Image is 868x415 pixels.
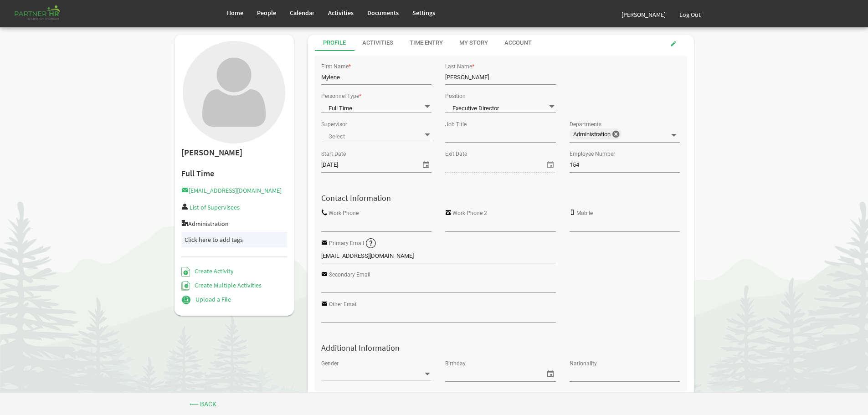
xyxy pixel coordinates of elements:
div: Profile [323,39,346,47]
label: Personnel Type [321,93,359,99]
h4: Additional Information [314,343,687,353]
a: [PERSON_NAME] [615,2,673,27]
div: Time Entry [410,39,443,47]
a: Upload a File [181,295,231,303]
span: Settings [412,9,435,17]
div: Activities [362,39,393,47]
label: Departments [570,122,601,128]
label: Mobile [576,210,593,216]
span: Administration [570,128,621,139]
span: People [257,9,276,17]
label: Birthday [445,361,466,367]
a: Log Out [673,2,708,27]
img: Create Activity [181,267,190,277]
div: Account [504,39,532,47]
span: select [545,368,556,379]
label: Work Phone [329,210,359,216]
label: Secondary Email [329,272,370,278]
a: [EMAIL_ADDRESS][DOMAIN_NAME] [181,186,282,195]
span: Documents [367,9,399,17]
span: Administration [573,131,612,138]
label: Supervisor [321,122,347,128]
label: Primary Email [329,241,364,246]
label: Exit Date [445,151,467,157]
div: tab-header [315,35,701,51]
h4: Contact Information [314,194,687,203]
span: select [545,159,556,170]
h2: [PERSON_NAME] [181,148,288,158]
div: My Story [459,39,488,47]
a: Create Multiple Activities [181,281,262,289]
label: First Name [321,64,349,70]
img: question-sm.png [365,238,377,249]
img: User with no profile picture [183,41,285,143]
label: Other Email [329,302,358,307]
span: Home [227,9,243,17]
div: Click here to add tags [185,235,284,244]
label: Last Name [445,64,472,70]
img: Upload a File [181,295,191,305]
label: Job Title [445,122,467,128]
span: select [421,159,431,170]
h5: Administration [181,220,288,227]
a: List of Supervisees [190,203,240,211]
label: Nationality [570,361,597,367]
label: Position [445,93,466,99]
label: Work Phone 2 [452,210,487,216]
h4: Full Time [181,169,288,178]
a: Create Activity [181,267,234,275]
label: Start Date [321,151,346,157]
label: Gender [321,361,339,367]
span: Calendar [290,9,314,17]
span: Activities [328,9,354,17]
label: Employee Number [570,151,615,157]
img: Create Multiple Activities [181,281,190,291]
